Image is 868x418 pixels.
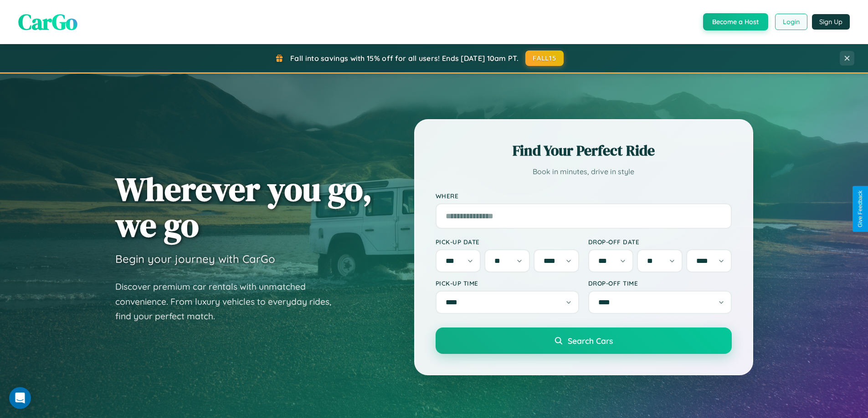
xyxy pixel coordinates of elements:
p: Book in minutes, drive in style [436,165,732,178]
h2: Find Your Perfect Ride [436,141,732,161]
p: Discover premium car rentals with unmatched convenience. From luxury vehicles to everyday rides, ... [115,279,343,324]
button: Sign Up [812,14,850,30]
div: Give Feedback [857,191,863,227]
label: Drop-off Date [588,238,732,246]
button: Search Cars [436,327,732,354]
button: Login [775,14,807,30]
label: Where [436,192,732,200]
label: Drop-off Time [588,279,732,287]
label: Pick-up Time [436,279,579,287]
button: FALL15 [525,50,564,66]
button: Become a Host [703,13,768,30]
div: Open Intercom Messenger [9,387,31,409]
h3: Begin your journey with CarGo [115,252,275,266]
span: CarGo [18,7,77,37]
h1: Wherever you go, we go [115,171,372,243]
span: Fall into savings with 15% off for all users! Ends [DATE] 10am PT. [290,54,519,63]
label: Pick-up Date [436,238,579,246]
span: Search Cars [568,336,613,346]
